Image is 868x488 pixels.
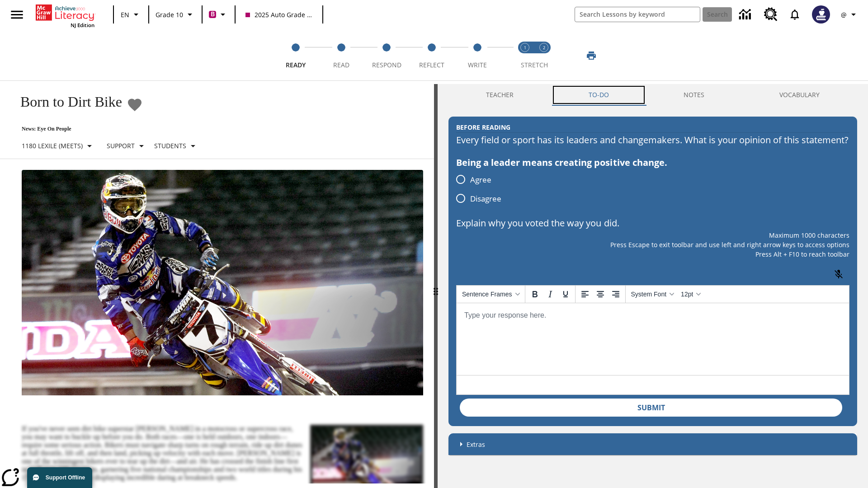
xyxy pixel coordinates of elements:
[524,45,526,51] text: 1
[451,31,504,80] button: Write step 5 of 5
[783,3,807,26] a: Notifications
[627,286,678,302] button: Fonts
[107,141,135,150] p: Support
[448,84,551,106] button: Teacher
[333,61,349,69] span: Read
[406,31,458,80] button: Reflect step 4 of 5
[456,122,510,132] h2: Before Reading
[456,155,849,170] div: Being a leader means creating positive change.
[11,94,122,110] h1: Born to Dirt Bike
[269,31,322,80] button: Ready step 1 of 5
[807,3,835,26] button: Select a new avatar
[531,31,557,80] button: Stretch Respond step 2 of 2
[156,10,183,19] span: Grade 10
[458,286,523,302] button: Sentence Frames
[521,61,548,69] span: STRETCH
[456,133,849,147] div: Every field or sport has its leaders and changemakers. What is your opinion of this statement?
[457,303,849,375] iframe: Rich Text Area. Press ALT-0 for help.
[18,138,99,154] button: Select Lexile, 1180 Lexile (Meets)
[677,286,704,302] button: Font sizes
[448,433,857,455] div: Extras
[315,31,367,80] button: Read step 2 of 5
[551,84,646,106] button: TO-DO
[127,97,143,113] button: Add to Favorites - Born to Dirt Bike
[448,84,857,106] div: Instructional Panel Tabs
[470,174,491,186] span: Agree
[812,5,830,23] img: Avatar
[577,286,593,302] button: Align left
[152,6,199,23] button: Grade: Grade 10, Select a grade
[46,474,85,481] span: Support Offline
[828,263,849,285] button: Click to activate and allow voice recognition
[542,286,558,302] button: Italic
[438,84,868,488] div: activity
[470,193,501,205] span: Disagree
[631,291,667,298] span: System Font
[646,84,742,106] button: NOTES
[742,84,857,106] button: VOCABULARY
[419,61,444,69] span: Reflect
[151,138,202,154] button: Select Student
[4,1,30,28] button: Open side menu
[593,286,608,302] button: Align center
[527,286,542,302] button: Bold
[36,3,94,28] div: Home
[456,230,849,240] p: Maximum 1000 characters
[211,9,215,20] span: B
[558,286,573,302] button: Underline
[372,61,401,69] span: Respond
[103,138,151,154] button: Scaffolds, Support
[456,216,849,230] p: Explain why you voted the way you did.
[27,467,92,488] button: Support Offline
[205,6,232,23] button: Boost Class color is violet red. Change class color
[154,141,186,150] p: Students
[22,141,83,150] p: 1180 Lexile (Meets)
[468,61,487,69] span: Write
[467,440,485,449] p: Extras
[121,10,129,19] span: EN
[543,45,545,51] text: 2
[286,61,306,69] span: Ready
[512,31,538,80] button: Stretch Read step 1 of 2
[575,7,700,22] input: search field
[117,6,146,23] button: Language: EN, Select a language
[734,2,759,27] a: Data Center
[456,240,849,249] p: Press Escape to exit toolbar and use left and right arrow keys to access options
[456,249,849,259] p: Press Alt + F10 to reach toolbar
[434,84,438,488] div: Press Enter or Spacebar and then press right and left arrow keys to move the slider
[22,170,423,396] img: Motocross racer James Stewart flies through the air on his dirt bike.
[608,286,623,302] button: Align right
[681,291,693,298] span: 12pt
[841,10,847,19] span: @
[462,291,512,298] span: Sentence Frames
[759,2,783,27] a: Resource Center, Will open in new tab
[71,22,94,28] span: NJ Edition
[835,6,864,23] button: Profile/Settings
[245,10,312,19] span: 2025 Auto Grade 10
[577,47,606,64] button: Print
[11,126,202,132] p: News: Eye On People
[456,170,509,208] div: poll
[460,399,842,417] button: Submit
[360,31,413,80] button: Respond step 3 of 5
